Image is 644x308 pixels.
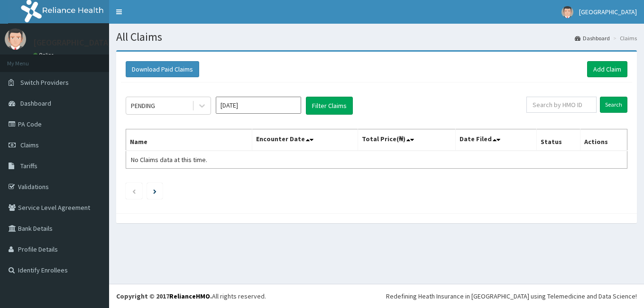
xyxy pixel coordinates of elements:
span: Claims [20,141,39,149]
div: PENDING [131,101,155,110]
span: No Claims data at this time. [131,155,207,164]
a: Online [33,52,56,58]
button: Download Paid Claims [126,61,199,77]
input: Select Month and Year [216,97,301,114]
th: Encounter Date [252,129,358,151]
span: Switch Providers [20,78,69,87]
footer: All rights reserved. [109,284,644,308]
span: Dashboard [20,99,51,108]
div: Redefining Heath Insurance in [GEOGRAPHIC_DATA] using Telemedicine and Data Science! [386,291,637,301]
input: Search [600,97,627,113]
th: Status [536,129,580,151]
span: Tariffs [20,162,37,170]
strong: Copyright © 2017 . [116,292,212,300]
a: Add Claim [587,61,627,77]
th: Date Filed [456,129,537,151]
p: [GEOGRAPHIC_DATA] [33,38,111,47]
img: User Image [561,6,573,18]
input: Search by HMO ID [526,97,597,113]
th: Name [126,129,252,151]
th: Actions [580,129,627,151]
li: Claims [611,34,637,42]
button: Filter Claims [306,97,353,115]
h1: All Claims [116,31,637,43]
a: Dashboard [575,34,610,42]
th: Total Price(₦) [358,129,455,151]
span: [GEOGRAPHIC_DATA] [579,8,637,16]
a: RelianceHMO [169,292,210,300]
img: User Image [5,28,26,50]
a: Next page [153,187,156,195]
a: Previous page [132,187,136,195]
